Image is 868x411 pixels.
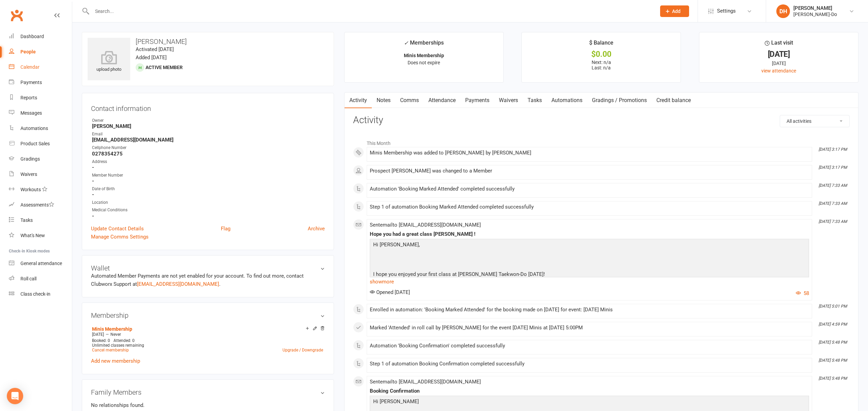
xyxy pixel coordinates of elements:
a: Credit balance [652,93,696,108]
button: 58 [796,289,809,297]
span: Settings [717,3,736,19]
div: $0.00 [528,51,674,58]
div: DH [776,4,790,18]
strong: [PERSON_NAME] [92,123,325,129]
div: Cellphone Number [92,145,325,151]
div: Minis Membership was added to [PERSON_NAME] by [PERSON_NAME] [370,150,809,156]
div: Member Number [92,172,325,179]
a: Gradings [9,151,72,167]
div: Workouts [20,187,41,192]
h3: Membership [91,312,325,319]
a: Assessments [9,197,72,213]
a: Product Sales [9,136,72,151]
a: Payments [460,93,494,108]
p: I hope you enjoyed your first class at [PERSON_NAME] Taekwon-Do [DATE]! [371,270,807,280]
a: Tasks [9,213,72,228]
div: People [20,49,36,54]
a: Update Contact Details [91,225,144,233]
input: Search... [90,6,651,16]
a: Payments [9,75,72,90]
a: Clubworx [8,7,25,24]
strong: - [92,192,325,198]
a: Automations [9,121,72,136]
i: [DATE] 4:59 PM [819,322,847,327]
div: Location [92,199,325,206]
div: — [90,332,325,337]
div: [PERSON_NAME] [793,5,837,11]
a: General attendance kiosk mode [9,256,72,271]
a: Minis Membership [92,326,132,332]
span: Sent email to [EMAIL_ADDRESS][DOMAIN_NAME] [370,222,481,228]
div: Class check-in [20,291,50,297]
div: Email [92,131,325,137]
a: Messages [9,105,72,121]
i: [DATE] 7:33 AM [819,201,847,206]
div: Medical Conditions [92,207,325,213]
div: Automation 'Booking Confirmation' completed successfully [370,343,809,349]
h3: Family Members [91,389,325,396]
div: Calendar [20,64,40,70]
time: Added [DATE] [136,54,167,61]
div: Address [92,159,325,165]
div: Product Sales [20,141,50,146]
a: Calendar [9,60,72,75]
span: , [419,242,420,248]
div: [PERSON_NAME]-Do [793,11,837,17]
a: Workouts [9,182,72,197]
div: Last visit [765,38,793,51]
span: Opened [DATE] [370,289,410,295]
div: Automations [20,126,48,131]
i: [DATE] 7:33 AM [819,183,847,188]
i: [DATE] 7:33 AM [819,219,847,224]
a: show more [370,277,809,286]
span: Active member [146,65,183,70]
h3: Wallet [91,264,325,272]
a: Upgrade / Downgrade [283,348,323,352]
span: Add [672,9,681,14]
a: Archive [308,225,325,233]
div: Open Intercom Messenger [7,388,23,404]
span: Unlimited classes remaining [92,343,144,348]
div: Messages [20,110,42,116]
a: Attendance [424,93,460,108]
div: [DATE] [705,60,852,67]
a: Dashboard [9,29,72,44]
div: upload photo [88,51,130,73]
div: Date of Birth [92,186,325,192]
i: ✓ [404,40,408,46]
strong: - [92,178,325,184]
i: [DATE] 5:01 PM [819,304,847,309]
div: Dashboard [20,34,44,39]
a: Class kiosk mode [9,286,72,302]
a: People [9,44,72,60]
a: Reports [9,90,72,105]
span: Sent email to [EMAIL_ADDRESS][DOMAIN_NAME] [370,379,481,385]
a: Activity [345,93,372,108]
h3: Contact information [91,102,325,112]
a: Cancel membership [92,348,129,352]
i: [DATE] 3:17 PM [819,165,847,170]
a: Automations [547,93,587,108]
div: Memberships [404,38,444,51]
div: Booking Confirmation [370,388,809,394]
span: Attended: 0 [113,338,135,343]
i: [DATE] 5:48 PM [819,340,847,345]
div: Tasks [20,217,33,223]
p: Hi [PERSON_NAME] [371,241,807,250]
div: Step 1 of automation Booking Confirmation completed successfully [370,361,809,367]
div: Enrolled in automation: 'Booking Marked Attended' for the booking made on [DATE] for event: [DATE... [370,307,809,313]
strong: - [92,213,325,219]
div: Reports [20,95,37,100]
strong: Minis Membership [404,53,444,58]
span: Never [110,332,121,337]
div: $ Balance [589,38,613,51]
div: What's New [20,233,45,238]
strong: [EMAIL_ADDRESS][DOMAIN_NAME] [92,137,325,143]
a: Tasks [523,93,547,108]
strong: 0278354275 [92,151,325,157]
div: Assessments [20,202,54,208]
i: [DATE] 5:48 PM [819,358,847,363]
a: Flag [221,225,230,233]
no-payment-system: Automated Member Payments are not yet enabled for your account. To find out more, contact Clubwor... [91,273,304,287]
a: view attendance [761,68,796,73]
